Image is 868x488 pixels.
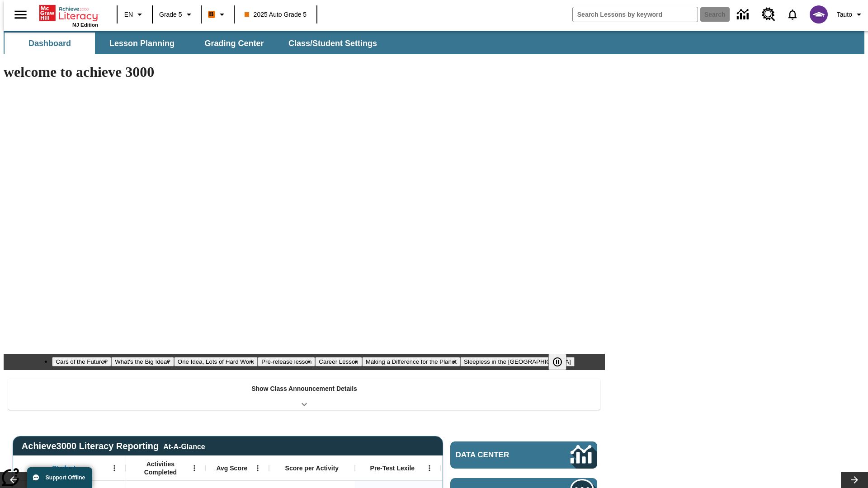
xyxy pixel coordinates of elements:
span: 2025 Auto Grade 5 [245,10,307,19]
span: Support Offline [46,474,85,481]
div: Pause [548,354,576,370]
div: SubNavbar [4,31,864,54]
button: Slide 3 One Idea, Lots of Hard Work [174,357,258,366]
span: Class/Student Settings [288,38,377,49]
button: Support Offline [27,467,92,488]
span: Data Center [456,450,540,460]
span: Tauto [837,10,852,19]
img: avatar image [810,5,828,23]
button: Open side menu [7,1,34,28]
p: Show Class Announcement Details [251,384,357,394]
button: Lesson carousel, Next [841,472,868,488]
span: Grading Center [204,38,264,49]
span: NJ Edition [72,22,98,28]
div: At-A-Glance [163,441,205,451]
span: Lesson Planning [109,38,175,49]
button: Grade: Grade 5, Select a grade [156,6,198,23]
button: Profile/Settings [833,6,868,23]
button: Select a new avatar [804,3,833,26]
button: Slide 7 Sleepless in the Animal Kingdom [460,357,575,366]
span: Grade 5 [159,10,182,19]
span: B [209,9,214,20]
span: Pre-Test Lexile [370,464,415,472]
button: Open Menu [423,461,436,475]
button: Dashboard [5,33,95,54]
button: Lesson Planning [97,33,187,54]
button: Slide 4 Pre-release lesson [258,357,315,366]
div: SubNavbar [4,33,385,54]
a: Data Center [450,441,597,469]
button: Slide 6 Making a Difference for the Planet [362,357,460,366]
button: Class/Student Settings [281,33,384,54]
button: Slide 1 Cars of the Future? [52,357,111,366]
span: Achieve3000 Literacy Reporting [22,441,205,451]
a: Resource Center, Will open in new tab [756,2,781,27]
div: Home [39,3,98,28]
button: Slide 5 Career Lesson [315,357,362,366]
button: Slide 2 What's the Big Idea? [111,357,174,366]
span: EN [124,10,133,19]
span: Student [52,464,75,472]
button: Open Menu [251,461,264,475]
button: Open Menu [108,461,121,475]
span: Avg Score [216,464,247,472]
div: Show Class Announcement Details [8,379,600,410]
a: Home [39,4,98,22]
input: search field [573,7,698,22]
button: Pause [548,354,566,370]
span: Score per Activity [285,464,339,472]
h1: welcome to achieve 3000 [4,64,605,80]
span: Activities Completed [131,460,190,476]
button: Boost Class color is orange. Change class color [204,6,231,23]
button: Language: EN, Select a language [120,6,149,23]
a: Notifications [781,3,804,26]
button: Grading Center [189,33,279,54]
a: Data Center [731,2,756,27]
button: Open Menu [188,461,201,475]
span: Dashboard [28,38,71,49]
